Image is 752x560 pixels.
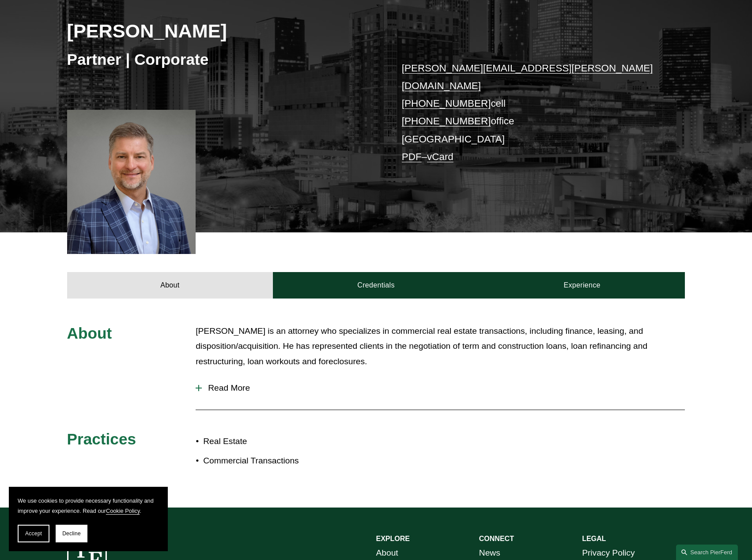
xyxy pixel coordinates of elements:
[67,430,136,448] span: Practices
[203,434,376,449] p: Real Estate
[479,535,514,542] strong: CONNECT
[479,272,685,299] a: Experience
[273,272,479,299] a: Credentials
[203,453,376,469] p: Commercial Transactions
[427,151,453,162] a: vCard
[18,496,159,516] p: We use cookies to provide necessary functionality and improve your experience. Read our .
[196,377,685,399] button: Read More
[402,63,653,91] a: [PERSON_NAME][EMAIL_ADDRESS][PERSON_NAME][DOMAIN_NAME]
[402,116,491,127] a: [PHONE_NUMBER]
[67,272,273,299] a: About
[18,525,49,542] button: Accept
[67,50,376,69] h3: Partner | Corporate
[676,545,738,560] a: Search this site
[67,19,376,42] h2: [PERSON_NAME]
[67,325,112,342] span: About
[402,98,491,109] a: [PHONE_NUMBER]
[62,530,81,537] span: Decline
[202,383,685,393] span: Read More
[56,525,87,542] button: Decline
[106,508,140,514] a: Cookie Policy
[9,487,168,551] section: Cookie banner
[25,530,42,537] span: Accept
[402,151,422,162] a: PDF
[582,535,606,542] strong: LEGAL
[402,60,659,166] p: cell office [GEOGRAPHIC_DATA] –
[196,324,685,370] p: [PERSON_NAME] is an attorney who specializes in commercial real estate transactions, including fi...
[376,535,410,542] strong: EXPLORE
